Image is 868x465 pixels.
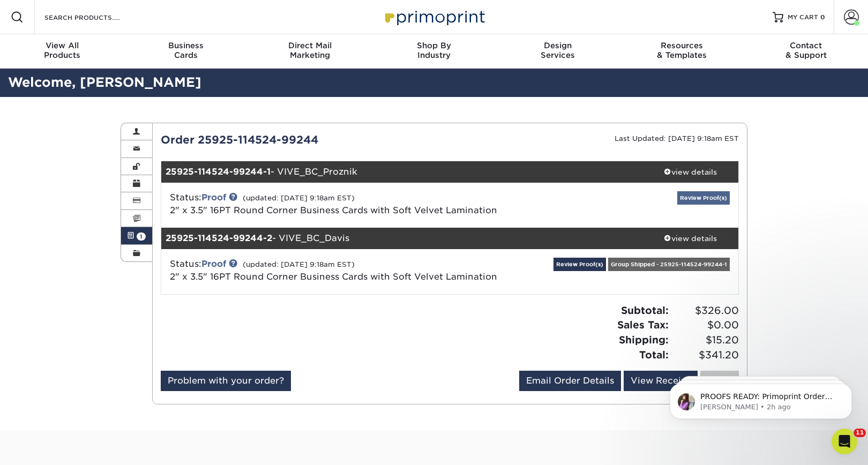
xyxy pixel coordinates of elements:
[620,41,744,60] div: & Templates
[553,258,606,271] a: Review Proof(s)
[832,429,857,454] iframe: Intercom live chat
[672,348,739,363] span: $341.20
[624,371,698,391] a: View Receipt
[372,41,496,60] div: Industry
[620,41,744,50] span: Resources
[654,361,868,436] iframe: Intercom notifications message
[248,41,372,50] span: Direct Mail
[744,34,868,69] a: Contact& Support
[496,41,620,50] span: Design
[162,258,546,283] div: Status:
[43,11,148,24] input: SEARCH PRODUCTS.....
[672,318,739,333] span: $0.00
[153,132,450,148] div: Order 25925-114524-99244
[47,31,183,231] span: PROOFS READY: Primoprint Order 25925-114524-99244 Thank you for placing your print order with Pri...
[380,5,488,28] img: Primoprint
[608,258,730,271] div: Group Shipped - 25925-114524-99244-1
[642,233,738,244] div: view details
[161,161,642,183] div: - VIVE_BC_Proznik
[642,167,738,177] div: view details
[677,191,730,205] a: Review Proof(s)
[201,259,226,269] a: Proof
[672,333,739,348] span: $15.20
[243,194,355,202] small: (updated: [DATE] 9:18am EST)
[161,228,642,249] div: - VIVE_BC_Davis
[162,191,546,217] div: Status:
[124,41,248,50] span: Business
[124,34,248,69] a: BusinessCards
[121,227,152,244] a: 1
[166,233,272,243] strong: 25925-114524-99244-2
[519,371,621,391] a: Email Order Details
[201,192,226,202] a: Proof
[161,371,291,391] a: Problem with your order?
[617,319,669,331] strong: Sales Tax:
[166,167,271,177] strong: 25925-114524-99244-1
[621,304,669,316] strong: Subtotal:
[496,41,620,60] div: Services
[820,13,825,21] span: 0
[47,41,185,51] p: Message from Erica, sent 2h ago
[243,260,355,268] small: (updated: [DATE] 9:18am EST)
[744,41,868,50] span: Contact
[137,232,146,241] span: 1
[372,34,496,69] a: Shop ByIndustry
[619,334,669,346] strong: Shipping:
[170,205,497,215] a: 2" x 3.5" 16PT Round Corner Business Cards with Soft Velvet Lamination
[642,228,738,249] a: view details
[620,34,744,69] a: Resources& Templates
[788,13,818,22] span: MY CART
[248,34,372,69] a: Direct MailMarketing
[744,41,868,60] div: & Support
[672,303,739,318] span: $326.00
[642,161,738,183] a: view details
[170,272,497,282] a: 2" x 3.5" 16PT Round Corner Business Cards with Soft Velvet Lamination
[496,34,620,69] a: DesignServices
[639,349,669,361] strong: Total:
[124,41,248,60] div: Cards
[248,41,372,60] div: Marketing
[372,41,496,50] span: Shop By
[854,429,866,437] span: 11
[615,134,739,142] small: Last Updated: [DATE] 9:18am EST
